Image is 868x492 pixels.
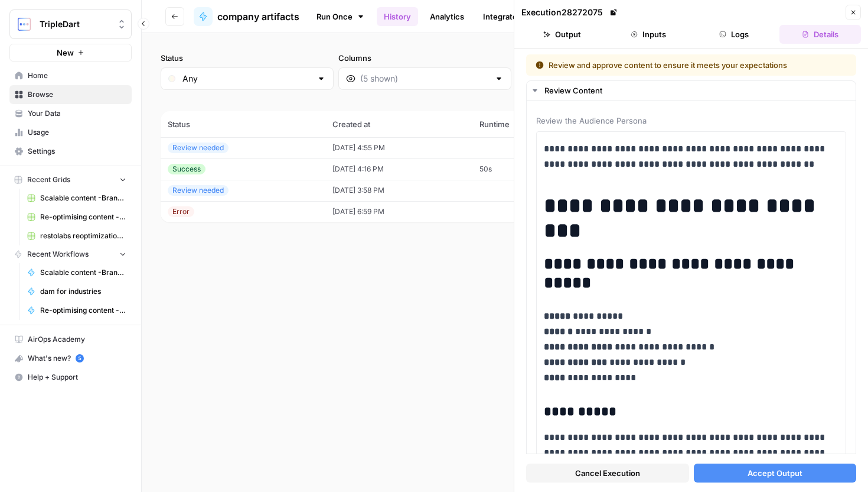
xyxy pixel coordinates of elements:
[182,73,312,85] input: Any
[22,263,132,282] a: Scalable content -Brandlife
[9,123,132,142] a: Usage
[338,52,511,64] label: Columns
[28,146,126,157] span: Settings
[161,52,334,64] label: Status
[22,226,132,245] a: restolabs reoptimizations aug
[325,158,472,180] td: [DATE] 4:16 PM
[28,70,126,81] span: Home
[40,231,126,241] span: restolabs reoptimizations aug
[76,354,84,362] a: 5
[40,305,126,316] span: Re-optimising content - revenuegrid
[779,25,861,44] button: Details
[22,189,132,208] a: Scalable content -Brandlife Grid (1)
[22,208,132,226] a: Re-optimising content - revenuegrid Grid
[423,7,471,26] a: Analytics
[544,85,849,96] div: Review Content
[9,66,132,85] a: Home
[40,18,111,30] span: TripleDart
[521,7,619,18] div: Execution 28272075
[608,25,689,44] button: Inputs
[476,7,524,26] a: Integrate
[57,47,74,59] span: New
[194,7,299,26] a: company artifacts
[9,44,132,61] button: New
[9,104,132,123] a: Your Data
[694,25,775,44] button: Logs
[9,171,132,189] button: Recent Grids
[40,212,126,222] span: Re-optimising content - revenuegrid Grid
[9,142,132,161] a: Settings
[9,245,132,263] button: Recent Workflows
[694,464,857,483] button: Accept Output
[325,180,472,201] td: [DATE] 3:58 PM
[168,185,229,196] div: Review needed
[575,467,640,479] span: Cancel Execution
[161,111,325,137] th: Status
[9,368,132,387] button: Help + Support
[10,349,131,367] div: What's new?
[527,81,856,100] button: Review Content
[78,355,81,361] text: 5
[521,25,603,44] button: Output
[377,7,418,26] a: History
[526,464,689,483] button: Cancel Execution
[325,201,472,222] td: [DATE] 6:59 PM
[22,282,132,301] a: dam for industries
[472,158,570,180] td: 50s
[217,9,299,24] span: company artifacts
[40,193,126,203] span: Scalable content -Brandlife Grid (1)
[9,349,132,368] button: What's new? 5
[325,137,472,158] td: [DATE] 4:55 PM
[309,7,372,27] a: Run Once
[28,127,126,138] span: Usage
[9,85,132,104] a: Browse
[168,164,205,174] div: Success
[40,267,126,278] span: Scalable content -Brandlife
[536,115,846,127] span: Review the Audience Persona
[14,14,35,35] img: TripleDart Logo
[748,467,802,479] span: Accept Output
[161,90,849,111] span: (4 records)
[536,59,817,71] div: Review and approve content to ensure it meets your expectations
[28,372,126,383] span: Help + Support
[28,108,126,119] span: Your Data
[9,9,132,39] button: Workspace: TripleDart
[27,249,89,260] span: Recent Workflows
[360,73,490,85] input: (5 shown)
[472,111,570,137] th: Runtime
[325,111,472,137] th: Created at
[28,89,126,100] span: Browse
[22,301,132,320] a: Re-optimising content - revenuegrid
[40,286,126,297] span: dam for industries
[28,334,126,345] span: AirOps Academy
[168,206,194,217] div: Error
[27,174,70,185] span: Recent Grids
[168,143,229,153] div: Review needed
[9,330,132,349] a: AirOps Academy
